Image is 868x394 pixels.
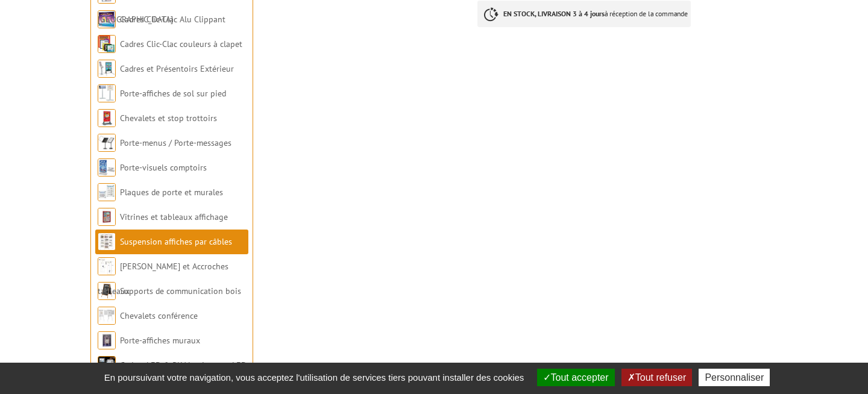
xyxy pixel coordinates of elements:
img: Cadres et Présentoirs Extérieur [98,60,116,78]
a: Cadres et Présentoirs Extérieur [120,63,234,74]
a: Plaques de porte et murales [120,187,223,198]
img: Chevalets conférence [98,307,116,325]
a: Chevalets et stop trottoirs [120,113,217,124]
img: Vitrines et tableaux affichage [98,208,116,226]
img: Porte-menus / Porte-messages [98,134,116,152]
a: Cadres LED & PLV lumineuses LED [120,360,247,371]
img: Suspension affiches par câbles [98,233,116,251]
img: Cadres Clic-Clac couleurs à clapet [98,35,116,53]
strong: EN STOCK, LIVRAISON 3 à 4 jours [503,9,605,18]
img: Porte-affiches muraux [98,331,116,349]
a: [PERSON_NAME] et Accroches tableaux [98,261,228,296]
a: Cadres Clic-Clac couleurs à clapet [120,39,242,49]
span: En poursuivant votre navigation, vous acceptez l'utilisation de services tiers pouvant installer ... [98,372,530,383]
a: Suspension affiches par câbles [120,236,232,247]
a: Porte-visuels comptoirs [120,162,207,173]
a: Porte-affiches muraux [120,335,200,346]
a: Chevalets conférence [120,310,198,321]
button: Tout accepter [537,369,615,386]
a: Porte-menus / Porte-messages [120,137,231,148]
img: Chevalets et stop trottoirs [98,109,116,127]
button: Personnaliser (fenêtre modale) [699,369,770,386]
img: Cadres LED & PLV lumineuses LED [98,356,116,374]
img: Porte-visuels comptoirs [98,158,116,177]
a: Cadres Clic-Clac Alu Clippant [120,14,225,25]
p: à réception de la commande [477,1,691,27]
a: Vitrines et tableaux affichage [120,211,228,222]
a: Porte-affiches de sol sur pied [120,88,226,99]
button: Tout refuser [621,369,692,386]
img: Porte-affiches de sol sur pied [98,84,116,102]
img: Cimaises et Accroches tableaux [98,257,116,275]
img: Plaques de porte et murales [98,183,116,201]
a: Supports de communication bois [120,286,241,296]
